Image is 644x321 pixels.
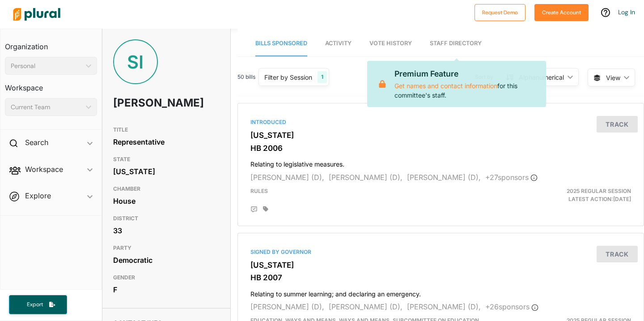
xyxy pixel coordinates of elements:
div: House [113,194,220,208]
span: [PERSON_NAME] (D), [407,302,481,311]
a: Get names and contact information [394,82,497,90]
div: Introduced [250,118,631,126]
h3: HB 2006 [250,144,631,153]
h3: DISTRICT [113,213,220,224]
h4: Relating to summer learning; and declaring an emergency. [250,286,631,298]
div: Signed by Governor [250,248,631,256]
div: Representative [113,135,220,149]
span: 50 bills [237,73,255,81]
h4: Relating to legislative measures. [250,156,631,168]
h3: [US_STATE] [250,131,631,140]
button: Export [9,295,67,314]
div: 33 [113,224,220,237]
div: Personal [11,61,82,71]
span: 2025 Regular Session [567,188,631,194]
h3: Workspace [5,75,97,94]
div: Current Team [11,103,82,112]
button: Track [597,116,638,133]
span: [PERSON_NAME] (D), [329,302,402,311]
h3: Organization [5,34,97,53]
div: Add Position Statement [250,206,258,213]
a: Activity [325,31,352,56]
div: Add tags [263,206,268,212]
button: Create Account [534,4,589,21]
h2: Search [25,137,48,147]
p: for this committee's staff. [394,68,539,99]
a: Vote History [369,31,412,56]
h3: GENDER [113,272,220,283]
h3: HB 2007 [250,273,631,282]
div: Filter by Session [264,73,312,82]
div: Latest Action: [DATE] [506,187,638,203]
h1: [PERSON_NAME] [113,90,177,116]
a: Bills Sponsored [255,31,307,56]
h3: CHAMBER [113,184,220,194]
button: Request Demo [475,4,525,21]
span: [PERSON_NAME] (D), [250,302,324,311]
h3: TITLE [113,124,220,135]
h3: [US_STATE] [250,261,631,270]
span: Rules [250,188,268,194]
p: Premium Feature [394,68,539,80]
span: [PERSON_NAME] (D), [407,173,481,182]
div: F [113,283,220,296]
h3: PARTY [113,243,220,253]
span: Vote History [369,40,412,47]
span: Activity [325,40,352,47]
span: Bills Sponsored [255,40,307,47]
div: SI [113,39,158,84]
span: [PERSON_NAME] (D), [329,173,402,182]
span: View [606,73,620,82]
div: Democratic [113,253,220,267]
a: Request Demo [475,7,525,17]
span: + 27 sponsor s [485,173,538,182]
span: Export [21,301,49,308]
button: Track [597,246,638,262]
a: Log In [618,8,635,16]
span: + 26 sponsor s [485,302,538,311]
div: 1 [318,71,327,83]
div: [US_STATE] [113,165,220,178]
a: Staff Directory [430,31,482,56]
a: Create Account [534,7,589,17]
h3: STATE [113,154,220,165]
span: [PERSON_NAME] (D), [250,173,324,182]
